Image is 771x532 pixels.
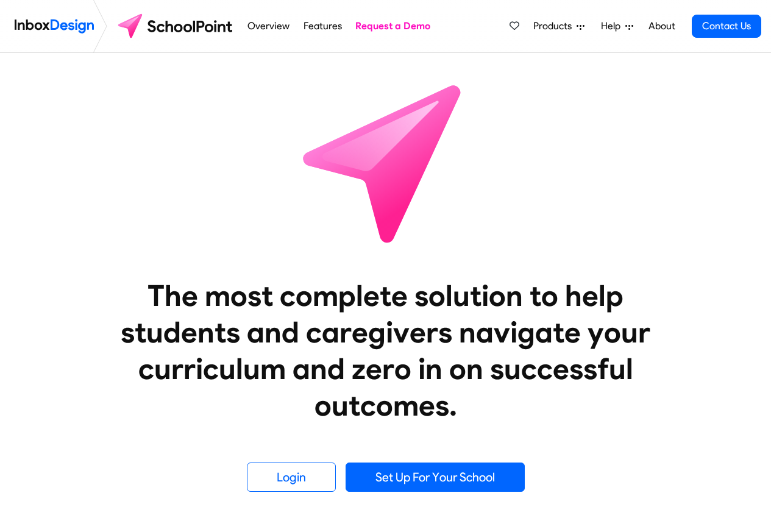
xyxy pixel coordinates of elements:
[244,14,293,38] a: Overview
[346,463,525,492] a: Set Up For Your School
[276,53,496,272] img: icon_schoolpoint.svg
[645,14,678,38] a: About
[300,14,345,38] a: Features
[247,463,336,492] a: Login
[112,12,241,41] img: schoolpoint logo
[96,277,675,424] heading: The most complete solution to help students and caregivers navigate your curriculum and zero in o...
[601,19,625,34] span: Help
[692,15,761,38] a: Contact Us
[533,19,577,34] span: Products
[352,14,434,38] a: Request a Demo
[528,14,589,38] a: Products
[596,14,638,38] a: Help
